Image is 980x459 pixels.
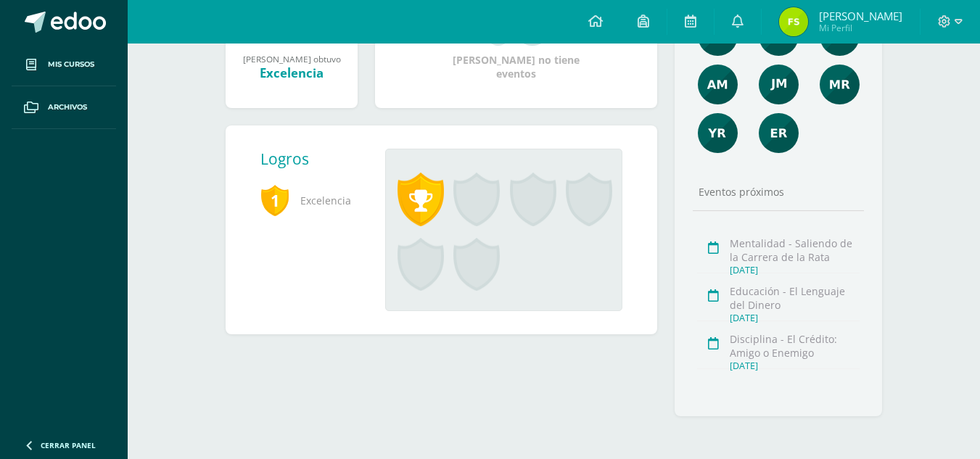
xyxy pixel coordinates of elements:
[12,86,116,129] a: Archivos
[779,7,808,36] img: eef8e79c52cc7be18704894bf856b7fa.png
[820,65,860,104] img: de7dd2f323d4d3ceecd6bfa9930379e0.png
[240,53,343,65] div: [PERSON_NAME] obtuvo
[730,264,860,276] div: [DATE]
[730,332,860,360] div: Disciplina - El Crédito: Amigo o Enemigo
[48,102,87,113] span: Archivos
[730,284,860,312] div: Educación - El Lenguaje del Dinero
[693,185,864,199] div: Eventos próximos
[759,65,799,104] img: d63573055912b670afbd603c8ed2a4ef.png
[819,9,902,23] span: [PERSON_NAME]
[260,181,362,220] span: Excelencia
[730,312,860,324] div: [DATE]
[698,113,738,153] img: a8d6c63c82814f34eb5d371db32433ce.png
[260,183,289,217] span: 1
[260,149,374,169] div: Logros
[730,236,860,264] div: Mentalidad - Saliendo de la Carrera de la Rata
[698,65,738,104] img: b7c5ef9c2366ee6e8e33a2b1ce8f818e.png
[759,113,799,153] img: 6ee8f939e44d4507d8a11da0a8fde545.png
[730,360,860,372] div: [DATE]
[819,22,902,34] span: Mi Perfil
[48,59,94,70] span: Mis cursos
[12,44,116,86] a: Mis cursos
[240,65,343,81] div: Excelencia
[41,440,96,450] span: Cerrar panel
